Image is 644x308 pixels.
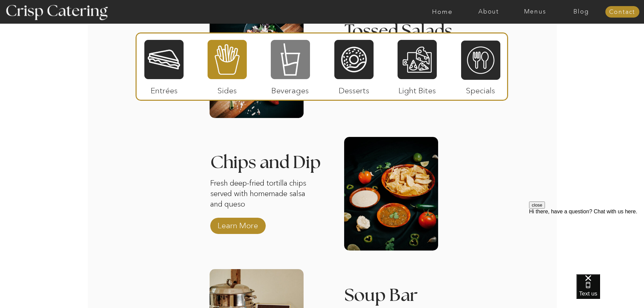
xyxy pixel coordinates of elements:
p: Desserts [332,79,377,99]
iframe: podium webchat widget bubble [576,274,644,308]
a: Home [419,8,466,15]
p: Fresh deep-fried tortilla chips served with homemade salsa and queso [210,178,309,211]
h3: Soup Bar [344,287,461,308]
a: Learn More [215,214,260,234]
h3: Chips and Dip [210,154,327,162]
a: Contact [605,9,639,16]
h3: Tossed Salads [344,22,460,39]
a: Menus [512,8,558,15]
iframe: podium webchat widget prompt [529,202,644,283]
p: Beverages [268,79,313,99]
a: About [466,8,512,15]
p: Entrées [142,79,187,99]
p: Light Bites [395,79,440,99]
a: Blog [558,8,604,15]
p: Sides [205,79,249,99]
p: Specials [458,79,503,99]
